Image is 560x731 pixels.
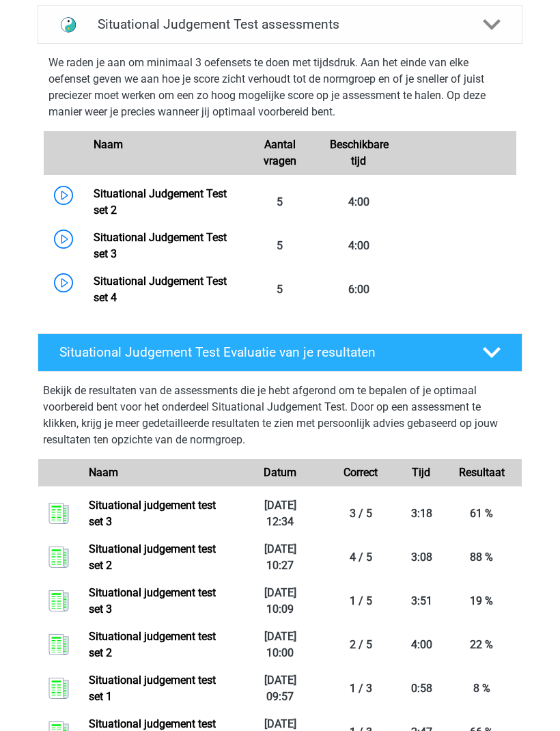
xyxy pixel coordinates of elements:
div: Naam [83,137,241,169]
h4: Situational Judgement Test Evaluatie van je resultaten [59,344,462,360]
a: Situational Judgement Test set 4 [94,275,227,304]
a: assessments Situational Judgement Test assessments [32,5,528,44]
a: Situational Judgement Test set 3 [94,231,227,260]
a: Situational judgement test set 2 [89,542,216,572]
div: Resultaat [441,465,522,481]
a: Situational Judgement Test Evaluatie van je resultaten [32,333,528,372]
div: Aantal vragen [240,137,319,169]
a: Situational judgement test set 1 [89,674,216,703]
a: Situational judgement test set 3 [89,586,216,616]
h4: Situational Judgement Test assessments [98,16,462,32]
div: Naam [79,465,240,481]
div: Beschikbare tijd [320,137,398,169]
p: Bekijk de resultaten van de assessments die je hebt afgerond om te bepalen of je optimaal voorber... [43,383,517,448]
div: Correct [320,465,401,481]
p: We raden je aan om minimaal 3 oefensets te doen met tijdsdruk. Aan het einde van elke oefenset ge... [48,55,512,120]
div: Tijd [401,465,441,481]
a: Situational Judgement Test set 2 [94,187,227,217]
div: Datum [240,465,320,481]
img: situational judgement test assessments [55,11,82,38]
a: Situational judgement test set 3 [89,499,216,528]
a: Situational judgement test set 2 [89,630,216,659]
